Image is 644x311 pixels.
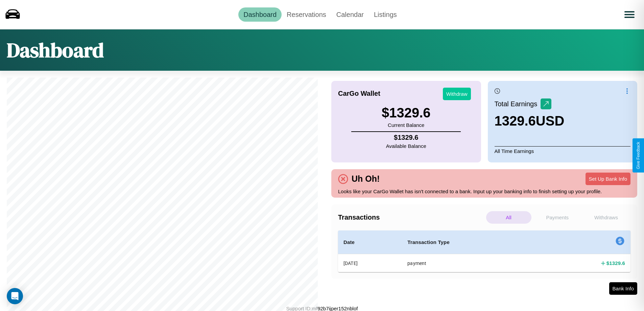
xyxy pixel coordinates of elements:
[338,187,630,196] p: Looks like your CarGo Wallet has isn't connected to a bank. Input up your banking info to finish ...
[636,142,641,169] div: Give Feedback
[386,141,426,151] p: Available Balance
[583,211,629,224] p: Withdraws
[382,120,431,130] p: Current Balance
[402,254,538,272] th: payment
[407,238,532,246] h4: Transaction Type
[338,230,630,272] table: simple table
[495,113,565,129] h3: 1329.6 USD
[535,211,580,224] p: Payments
[7,288,23,304] div: Open Intercom Messenger
[486,211,531,224] p: All
[369,7,402,22] a: Listings
[609,282,637,295] button: Bank Info
[238,7,282,22] a: Dashboard
[495,98,541,110] p: Total Earnings
[338,214,484,221] h4: Transactions
[386,134,426,141] h4: $ 1329.6
[382,105,431,120] h3: $ 1329.6
[282,7,331,22] a: Reservations
[443,88,471,100] button: Withdraw
[620,5,639,24] button: Open menu
[586,173,630,185] button: Set Up Bank Info
[348,174,383,184] h4: Uh Oh!
[606,260,625,267] h4: $ 1329.6
[343,238,397,246] h4: Date
[7,36,104,64] h1: Dashboard
[495,146,631,156] p: All Time Earnings
[338,254,402,272] th: [DATE]
[331,7,369,22] a: Calendar
[338,90,380,97] h4: CarGo Wallet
